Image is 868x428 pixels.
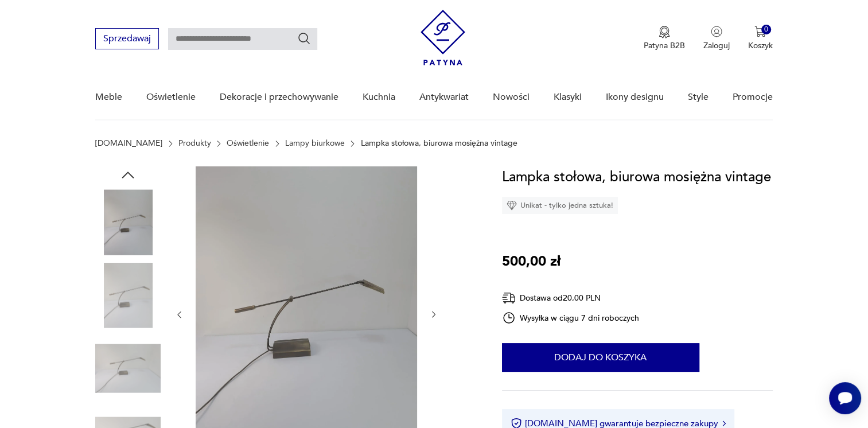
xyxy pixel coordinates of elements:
[419,75,469,119] a: Antykwariat
[297,32,311,45] button: Szukaj
[722,421,726,426] img: Ikona strzałki w prawo
[606,75,664,119] a: Ikony designu
[554,75,582,119] a: Klasyki
[754,26,766,37] img: Ikona koszyka
[95,75,122,119] a: Meble
[502,291,516,305] img: Ikona dostawy
[644,26,685,51] button: Patyna B2B
[502,343,699,372] button: Dodaj do koszyka
[502,291,640,305] div: Dostawa od 20,00 PLN
[761,25,771,34] div: 0
[95,189,161,255] img: Zdjęcie produktu Lampka stołowa, biurowa mosiężna vintage
[748,40,773,51] p: Koszyk
[285,139,345,148] a: Lampy biurkowe
[421,10,465,65] img: Patyna - sklep z meblami i dekoracjami vintage
[502,166,771,188] h1: Lampka stołowa, biurowa mosiężna vintage
[507,200,517,211] img: Ikona diamentu
[502,311,640,325] div: Wysyłka w ciągu 7 dni roboczych
[493,75,530,119] a: Nowości
[363,75,395,119] a: Kuchnia
[829,382,861,414] iframe: Smartsupp widget button
[748,26,773,51] button: 0Koszyk
[146,75,196,119] a: Oświetlenie
[95,36,159,44] a: Sprzedawaj
[95,139,162,148] a: [DOMAIN_NAME]
[644,40,685,51] p: Patyna B2B
[703,26,730,51] button: Zaloguj
[711,26,722,37] img: Ikonka użytkownika
[644,26,685,51] a: Ikona medaluPatyna B2B
[227,139,269,148] a: Oświetlenie
[220,75,338,119] a: Dekoracje i przechowywanie
[703,40,730,51] p: Zaloguj
[178,139,211,148] a: Produkty
[95,28,159,49] button: Sprzedawaj
[502,197,618,214] div: Unikat - tylko jedna sztuka!
[502,251,560,273] p: 500,00 zł
[95,336,161,401] img: Zdjęcie produktu Lampka stołowa, biurowa mosiężna vintage
[360,139,517,148] p: Lampka stołowa, biurowa mosiężna vintage
[95,263,161,328] img: Zdjęcie produktu Lampka stołowa, biurowa mosiężna vintage
[688,75,709,119] a: Style
[659,26,670,38] img: Ikona medalu
[733,75,773,119] a: Promocje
